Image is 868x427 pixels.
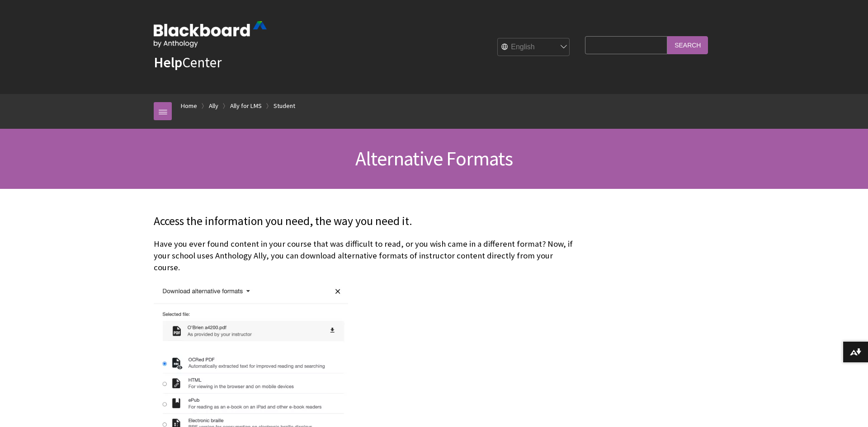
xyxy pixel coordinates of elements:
img: Blackboard by Anthology [154,21,267,47]
p: Have you ever found content in your course that was difficult to read, or you wish came in a diff... [154,238,580,274]
select: Site Language Selector [498,38,570,56]
a: Ally for LMS [230,100,262,112]
a: Home [181,100,197,112]
input: Search [667,36,708,54]
span: Alternative Formats [355,146,513,171]
p: Access the information you need, the way you need it. [154,213,580,230]
a: Student [274,100,295,112]
a: Ally [209,100,218,112]
strong: Help [154,53,182,71]
a: HelpCenter [154,53,222,71]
